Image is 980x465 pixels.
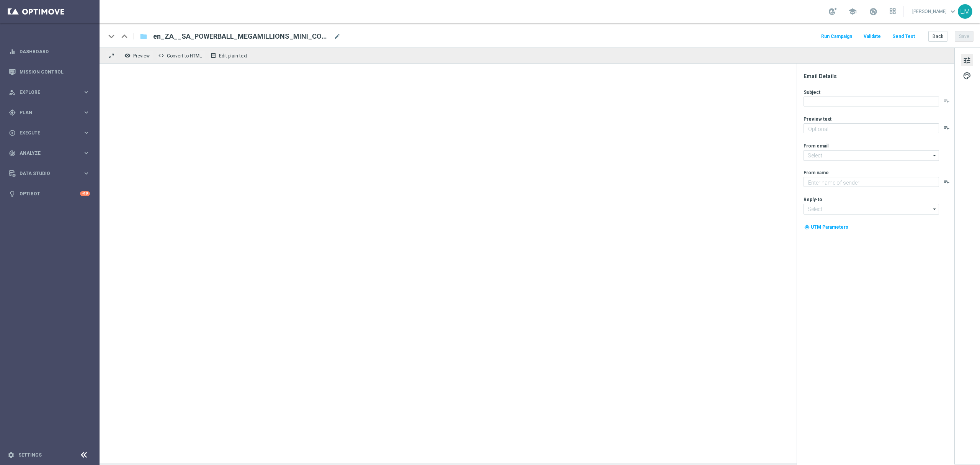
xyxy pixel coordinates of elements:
[848,7,857,16] span: school
[334,33,341,40] span: mode_edit
[931,204,939,214] i: arrow_drop_down
[949,7,957,16] span: keyboard_arrow_down
[811,224,848,230] span: UTM Parameters
[8,452,15,458] i: settings
[9,109,83,116] div: Plan
[804,143,828,149] label: From email
[864,34,881,39] span: Validate
[9,190,16,197] i: lightbulb
[158,52,164,59] span: code
[911,6,958,17] a: [PERSON_NAME]keyboard_arrow_down
[122,51,153,61] button: remove_red_eye Preview
[153,32,331,41] span: en_ZA__SA_POWERBALL_MEGAMILLIONS_MINI_COMBO__EMT_ALL_EM_TAC_LT
[804,223,849,231] button: my_location UTM Parameters
[83,129,90,136] i: keyboard_arrow_right
[9,109,16,116] i: gps_fixed
[9,150,16,157] i: track_changes
[9,41,90,62] div: Dashboard
[8,110,90,116] button: gps_fixed Plan keyboard_arrow_right
[963,71,971,81] span: palette
[219,53,247,59] span: Edit plain text
[8,191,90,197] button: lightbulb Optibot +10
[804,224,810,230] i: my_location
[804,89,820,95] label: Subject
[944,178,950,185] button: playlist_add
[961,69,973,82] button: palette
[862,31,882,42] button: Validate
[133,53,150,59] span: Preview
[140,32,147,41] i: folder
[804,150,939,161] input: Select
[80,191,90,196] div: +10
[9,48,16,55] i: equalizer
[928,31,947,42] button: Back
[955,31,973,42] button: Save
[20,62,90,82] a: Mission Control
[804,204,939,214] input: Select
[958,4,972,19] div: LM
[210,52,216,59] i: receipt
[20,171,83,176] span: Data Studio
[8,130,90,136] button: play_circle_outline Execute keyboard_arrow_right
[804,170,829,176] label: From name
[931,151,939,160] i: arrow_drop_down
[9,89,83,96] div: Explore
[139,30,148,43] button: folder
[124,52,131,59] i: remove_red_eye
[20,110,83,115] span: Plan
[83,170,90,177] i: keyboard_arrow_right
[83,109,90,116] i: keyboard_arrow_right
[804,116,831,122] label: Preview text
[8,69,90,75] button: Mission Control
[891,31,916,42] button: Send Test
[963,56,971,65] span: tune
[8,150,90,156] button: track_changes Analyze keyboard_arrow_right
[8,170,90,177] button: Data Studio keyboard_arrow_right
[944,125,950,131] button: playlist_add
[9,129,16,136] i: play_circle_outline
[8,49,90,55] button: equalizer Dashboard
[961,54,973,66] button: tune
[9,89,16,96] i: person_search
[20,151,83,156] span: Analyze
[9,150,83,157] div: Analyze
[156,51,205,61] button: code Convert to HTML
[820,31,853,42] button: Run Campaign
[20,90,83,95] span: Explore
[83,88,90,96] i: keyboard_arrow_right
[9,129,83,136] div: Execute
[9,62,90,82] div: Mission Control
[804,73,954,80] div: Email Details
[20,41,90,62] a: Dashboard
[9,183,90,204] div: Optibot
[20,131,83,135] span: Execute
[9,170,83,177] div: Data Studio
[804,196,822,203] label: Reply-to
[8,89,90,95] button: person_search Explore keyboard_arrow_right
[18,453,42,457] a: Settings
[167,53,202,59] span: Convert to HTML
[83,149,90,157] i: keyboard_arrow_right
[944,98,950,104] button: playlist_add
[208,51,251,61] button: receipt Edit plain text
[20,183,80,204] a: Optibot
